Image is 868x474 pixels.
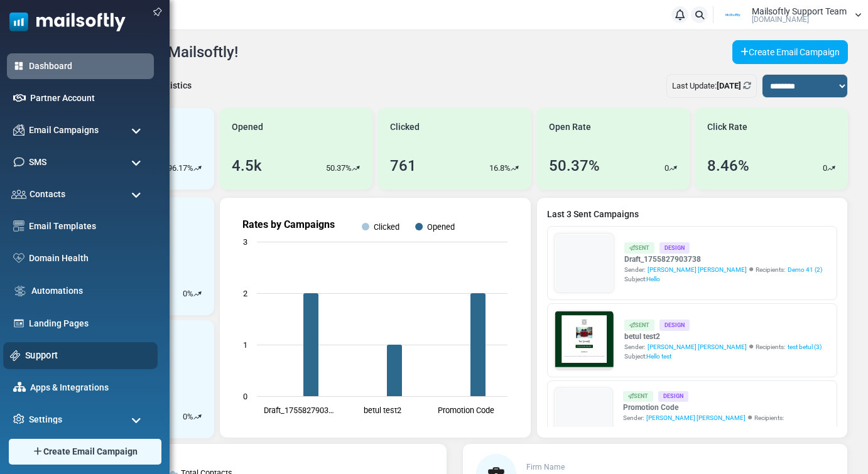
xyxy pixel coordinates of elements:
[243,289,247,298] text: 2
[390,154,416,177] div: 761
[30,92,148,105] a: Partner Account
[165,256,269,266] strong: Shop Now and Save Big!
[29,220,148,233] a: Email Templates
[624,254,822,265] a: Draft_1755827903738
[707,121,747,134] span: Click Rate
[390,121,420,134] span: Clicked
[13,220,24,232] img: email-templates-icon.svg
[13,253,24,263] img: domain-health-icon.svg
[659,320,690,330] div: Design
[11,190,26,198] img: contacts-icon.svg
[183,411,187,423] p: 0
[624,274,822,284] div: Subject:
[364,406,401,415] text: betul test2
[374,222,399,232] text: Clicked
[717,6,749,24] img: User Logo
[30,188,65,201] span: Contacts
[57,218,377,237] h1: Test {(email)}
[624,342,822,352] div: Sender: Recipients:
[823,162,827,175] p: 0
[183,288,202,300] div: %
[788,265,822,274] a: Demo 41 (2)
[624,331,822,342] a: betul test2
[547,208,837,221] a: Last 3 Sent Campaigns
[31,284,148,298] a: Automations
[29,124,99,137] span: Email Campaigns
[623,391,653,402] div: Sent
[624,352,822,361] div: Subject:
[13,124,24,136] img: campaigns-icon.png
[717,6,862,24] a: User Logo Mailsoftly Support Team [DOMAIN_NAME]
[10,350,21,361] img: support-icon.svg
[25,348,151,362] a: Support
[438,406,494,415] text: Promotion Code
[623,402,830,413] a: Promotion Code
[717,81,741,90] b: [DATE]
[13,414,24,425] img: settings-icon.svg
[752,16,809,23] span: [DOMAIN_NAME]
[526,463,565,471] span: Firm Name
[646,413,746,423] span: [PERSON_NAME] [PERSON_NAME]
[623,413,830,434] div: Sender: Recipients:
[153,249,281,272] a: Shop Now and Save Big!
[624,320,654,330] div: Sent
[13,60,24,72] img: dashboard-icon-active.svg
[648,265,747,274] span: [PERSON_NAME] [PERSON_NAME]
[29,156,46,169] span: SMS
[183,411,202,423] div: %
[326,162,352,175] p: 50.37%
[549,121,591,134] span: Open Rate
[230,208,520,428] svg: Rates by Campaigns
[13,318,24,329] img: landing_pages.svg
[243,237,247,247] text: 3
[624,265,822,274] div: Sender: Recipients:
[243,392,247,401] text: 0
[43,445,138,458] span: Create Email Campaign
[489,162,511,175] p: 16.8%
[13,284,27,298] img: workflow.svg
[646,276,660,283] span: Hello
[648,342,747,352] span: [PERSON_NAME] [PERSON_NAME]
[549,154,600,177] div: 50.37%
[743,81,751,90] a: Refresh Stats
[264,406,334,415] text: Draft_1755827903…
[658,391,688,402] div: Design
[30,381,148,394] a: Apps & Integrations
[232,121,263,134] span: Opened
[707,154,749,177] div: 8.46%
[666,74,757,98] div: Last Update:
[659,242,690,253] div: Design
[183,288,187,300] p: 0
[624,242,654,253] div: Sent
[232,154,262,177] div: 4.5k
[732,40,848,64] a: Create Email Campaign
[13,156,24,168] img: sms-icon.png
[193,297,241,308] strong: Follow Us
[242,218,335,230] text: Rates by Campaigns
[427,222,455,232] text: Opened
[646,353,671,360] span: Hello test
[29,252,148,265] a: Domain Health
[665,162,669,175] p: 0
[29,60,148,73] a: Dashboard
[66,330,367,342] p: Lorem ipsum dolor sit amet, consectetur adipiscing elit, sed do eiusmod tempor incididunt
[788,342,822,352] a: test betul (3)
[29,317,148,330] a: Landing Pages
[29,413,62,426] span: Settings
[752,7,847,16] span: Mailsoftly Support Team
[623,425,671,434] a: SMS [DATE]... (3)
[243,340,247,350] text: 1
[168,162,193,175] p: 96.17%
